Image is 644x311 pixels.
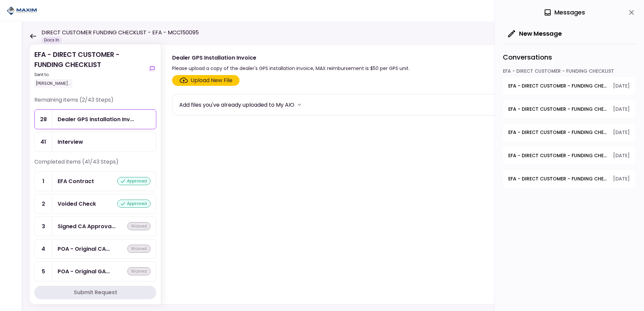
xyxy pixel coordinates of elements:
span: [DATE] [613,82,630,90]
button: New Message [503,25,567,42]
span: [DATE] [613,175,630,182]
div: POA - Original GA POA & T-146 (Received in house) [58,267,110,276]
div: 5 [35,262,52,281]
div: Interview [58,138,83,146]
button: close [626,7,637,18]
a: 3Signed CA Approval & Disclosure Formswaived [34,216,156,236]
button: open-conversation [503,124,635,141]
div: 1 [35,172,52,191]
div: Please upload a copy of the dealer's GPS installation invoice, MAX reimbursement is $50 per GPS u... [172,64,410,72]
a: 41Interview [34,132,156,152]
button: show-messages [148,65,156,73]
div: approved [117,200,151,208]
span: [DATE] [613,129,630,136]
div: Submit Request [74,288,117,297]
div: waived [127,267,151,275]
div: Sent to: [34,72,146,78]
div: 2 [35,194,52,213]
a: 5POA - Original GA POA & T-146 (Received in house)waived [34,262,156,281]
div: 3 [35,217,52,236]
div: approved [117,177,151,185]
div: Dealer GPS Installation Invoice [58,115,134,124]
button: open-conversation [503,77,635,95]
div: waived [127,222,151,230]
div: Remaining items (2/43 Steps) [34,96,156,109]
div: Add files you've already uploaded to My AIO [179,101,294,109]
div: waived [127,245,151,253]
span: EFA - DIRECT CUSTOMER - FUNDING CHECKLIST - Certificate of Insurance [508,129,608,136]
div: Docs In [41,37,62,43]
span: EFA - DIRECT CUSTOMER - FUNDING CHECKLIST - GPS Units Ordered [508,152,608,159]
span: EFA - DIRECT CUSTOMER - FUNDING CHECKLIST - POA Copy & Tracking Receipt [508,82,608,90]
div: EFA - DIRECT CUSTOMER - FUNDING CHECKLIST [34,49,146,88]
img: Partner icon [7,6,37,16]
div: Conversations [503,44,637,68]
div: Upload New File [191,76,232,84]
a: 2Voided Checkapproved [34,194,156,214]
div: 28 [35,110,52,129]
div: EFA - DIRECT CUSTOMER - FUNDING CHECKLIST [503,68,635,77]
button: open-conversation [503,100,635,118]
a: 4POA - Original CA Reg 260, 256, & 4008 (Received in house)waived [34,239,156,259]
div: Dealer GPS Installation Invoice [172,54,410,62]
div: Signed CA Approval & Disclosure Forms [58,222,116,231]
button: Submit Request [34,286,156,299]
div: Messages [544,7,585,18]
div: Voided Check [58,200,96,208]
div: 41 [35,132,52,151]
button: open-conversation [503,147,635,165]
button: open-conversation [503,170,635,188]
button: more [294,100,304,110]
div: Dealer GPS Installation InvoicePlease upload a copy of the dealer's GPS installation invoice, MAX... [161,44,631,304]
div: 4 [35,239,52,258]
span: EFA - DIRECT CUSTOMER - FUNDING CHECKLIST - CORRECTED ACH FORM - via DocuSign [508,106,608,113]
h1: DIRECT CUSTOMER FUNDING CHECKLIST - EFA - MCC150095 [41,29,199,37]
span: [DATE] [613,152,630,159]
div: EFA Contract [58,177,94,185]
a: 28Dealer GPS Installation Invoice [34,109,156,129]
span: Click here to upload the required document [172,75,239,86]
div: POA - Original CA Reg 260, 256, & 4008 (Received in house) [58,245,110,253]
a: 1EFA Contractapproved [34,171,156,191]
span: [DATE] [613,106,630,113]
div: Completed items (41/43 Steps) [34,158,156,171]
div: [PERSON_NAME]... [34,79,72,88]
span: EFA - DIRECT CUSTOMER - FUNDING CHECKLIST - Proof of Company Ownership [508,175,608,182]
